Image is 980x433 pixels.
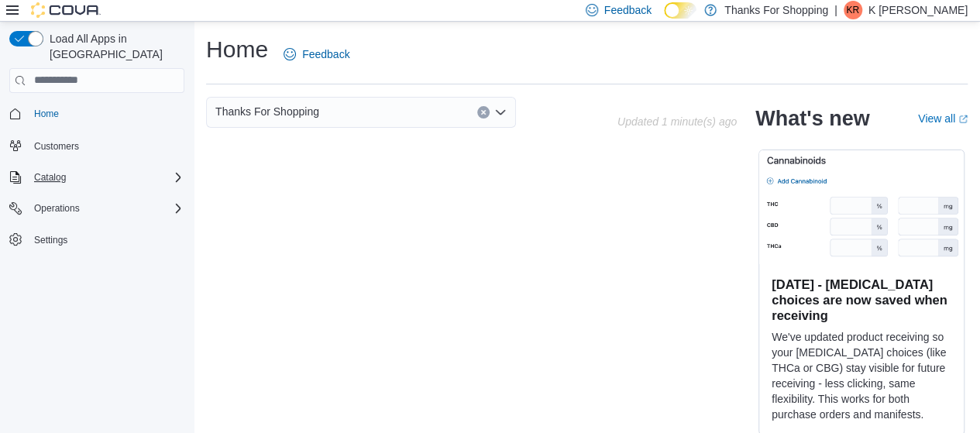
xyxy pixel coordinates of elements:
button: Clear input [477,106,490,119]
span: Operations [28,199,184,218]
button: Operations [3,198,191,219]
a: View allExternal link [918,112,968,125]
span: Operations [34,202,80,215]
button: Customers [3,134,191,156]
p: We've updated product receiving so your [MEDICAL_DATA] choices (like THCa or CBG) stay visible fo... [772,329,951,422]
span: Customers [34,140,79,153]
h2: What's new [755,106,869,131]
button: Catalog [3,167,191,188]
button: Settings [3,229,191,251]
button: Open list of options [494,106,507,119]
button: Catalog [28,168,72,187]
span: Load All Apps in [GEOGRAPHIC_DATA] [43,31,184,62]
a: Customers [28,137,85,156]
span: Thanks For Shopping [215,102,319,121]
span: Catalog [28,168,184,187]
span: Customers [28,136,184,155]
a: Feedback [277,39,356,70]
span: KR [846,1,859,19]
h1: Home [206,34,268,65]
h3: [DATE] - [MEDICAL_DATA] choices are now saved when receiving [772,277,951,323]
button: Operations [28,199,86,218]
input: Dark Mode [664,2,696,19]
nav: Complex example [9,96,184,291]
a: Settings [28,231,74,249]
p: K [PERSON_NAME] [868,1,968,19]
button: Home [3,102,191,125]
p: Updated 1 minute(s) ago [617,115,737,128]
div: K Robison [844,1,862,19]
a: Home [28,105,65,123]
p: Thanks For Shopping [724,1,828,19]
span: Catalog [34,171,66,184]
span: Feedback [302,46,349,62]
span: Home [34,108,59,120]
span: Settings [34,234,67,246]
img: Cova [31,2,101,18]
span: Feedback [604,2,652,18]
svg: External link [958,115,968,124]
span: Home [28,104,184,123]
span: Settings [28,230,184,249]
p: | [834,1,837,19]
